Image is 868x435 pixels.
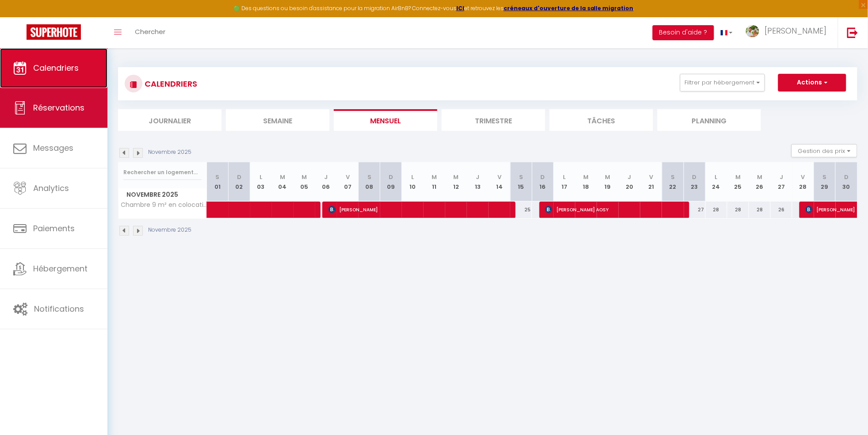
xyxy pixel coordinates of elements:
li: Journalier [118,109,222,131]
span: [PERSON_NAME] [329,201,509,218]
abbr: M [735,173,741,181]
button: Ouvrir le widget de chat LiveChat [7,4,34,30]
button: Gestion des prix [792,144,857,157]
div: 25 [510,202,532,218]
th: 28 [792,162,814,202]
th: 05 [294,162,315,202]
span: Réservations [33,102,84,113]
abbr: L [715,173,718,181]
span: Hébergement [33,263,88,274]
abbr: D [845,173,849,181]
span: Analytics [33,183,69,194]
p: Novembre 2025 [148,226,191,234]
th: 06 [315,162,337,202]
abbr: J [628,173,631,181]
span: Notifications [34,303,84,314]
th: 30 [836,162,857,202]
a: ... [PERSON_NAME] [739,17,838,48]
abbr: V [801,173,805,181]
div: 27 [684,202,706,218]
span: Messages [33,142,73,153]
th: 20 [619,162,640,202]
abbr: D [389,173,393,181]
span: Novembre 2025 [119,188,206,201]
abbr: S [519,173,523,181]
li: Tâches [550,109,653,131]
div: 28 [727,202,749,218]
div: 26 [771,202,792,218]
th: 10 [402,162,424,202]
abbr: L [411,173,414,181]
abbr: S [216,173,220,181]
th: 18 [575,162,597,202]
th: 29 [814,162,836,202]
th: 08 [359,162,380,202]
img: ... [746,25,759,37]
th: 12 [445,162,467,202]
img: Super Booking [27,24,81,40]
abbr: M [280,173,285,181]
abbr: S [823,173,827,181]
abbr: M [302,173,307,181]
th: 04 [272,162,294,202]
h3: CALENDRIERS [142,74,197,94]
abbr: M [757,173,762,181]
span: Calendriers [33,62,79,73]
th: 15 [510,162,532,202]
abbr: M [584,173,589,181]
span: Chercher [135,27,165,36]
abbr: D [692,173,697,181]
li: Planning [658,109,761,131]
li: Trimestre [442,109,545,131]
abbr: D [237,173,241,181]
div: 28 [706,202,727,218]
th: 23 [684,162,706,202]
input: Rechercher un logement... [123,164,202,180]
button: Actions [778,74,846,92]
abbr: L [563,173,566,181]
abbr: M [432,173,437,181]
abbr: J [476,173,480,181]
button: Besoin d'aide ? [653,25,714,40]
button: Filtrer par hébergement [680,74,765,92]
abbr: M [605,173,611,181]
span: Paiements [33,223,75,234]
th: 26 [749,162,771,202]
a: ICI [456,4,464,12]
p: Novembre 2025 [148,148,191,156]
span: Chambre 9 m² en colocation avec 15 m² partagés [120,202,208,208]
a: Chercher [128,17,172,48]
abbr: J [324,173,328,181]
abbr: S [367,173,371,181]
th: 19 [597,162,619,202]
abbr: V [346,173,350,181]
a: créneaux d'ouverture de la salle migration [504,4,634,12]
abbr: V [649,173,653,181]
abbr: D [541,173,545,181]
span: [PERSON_NAME] [765,25,827,36]
th: 14 [489,162,510,202]
span: [PERSON_NAME] AOSY [545,201,682,218]
th: 02 [229,162,250,202]
th: 01 [207,162,229,202]
th: 13 [467,162,489,202]
th: 25 [727,162,749,202]
li: Mensuel [334,109,437,131]
abbr: S [671,173,675,181]
th: 22 [662,162,684,202]
div: 28 [749,202,771,218]
th: 27 [771,162,792,202]
th: 07 [337,162,359,202]
th: 17 [554,162,575,202]
abbr: J [780,173,783,181]
th: 03 [250,162,272,202]
th: 21 [640,162,662,202]
th: 16 [532,162,554,202]
th: 24 [706,162,727,202]
img: logout [847,27,858,38]
li: Semaine [226,109,329,131]
th: 11 [424,162,445,202]
abbr: V [497,173,501,181]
